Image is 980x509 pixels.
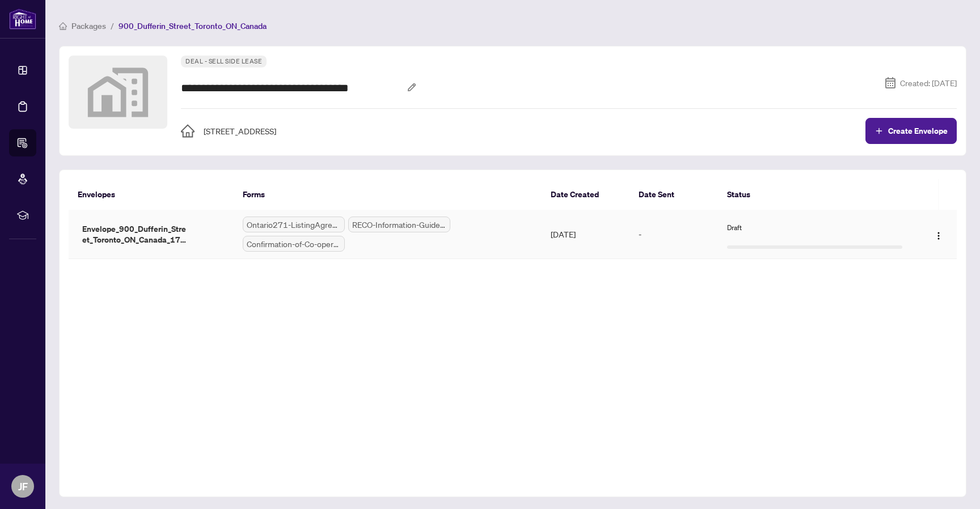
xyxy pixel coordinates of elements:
span: Draft [727,223,742,234]
span: Confirmation-of-Co-operation-and-Representation-–-Tenant-Landlord.pdf [243,236,345,252]
span: Packages [71,21,106,31]
img: Property [69,56,167,129]
button: Logo [930,225,948,243]
span: Ontario271-ListingAgreement-SellerDesignatedRepresentationAgreement.pdf [243,217,345,232]
th: Envelopes [69,179,234,210]
img: Logo [934,231,943,240]
th: Date Sent [630,179,717,210]
td: - [630,210,717,259]
th: Status [718,179,911,210]
span: home [59,22,67,30]
th: Date Created [542,179,630,210]
li: / [111,19,114,32]
button: Create Envelope [865,118,957,144]
td: [DATE] [542,210,630,259]
img: logo [9,9,36,29]
span: Deal - Sell Side Lease [181,56,267,67]
span: [STREET_ADDRESS] [204,125,276,137]
span: Envelope_900_Dufferin_Street_Toronto_ON_Canada_1759936535550 [78,223,191,245]
span: RECO-Information-Guide.pdf [348,217,450,232]
span: JF [18,478,28,494]
span: Created: [DATE] [900,77,957,89]
th: Forms [234,179,542,210]
span: Create Envelope [888,127,948,135]
span: 900_Dufferin_Street_Toronto_ON_Canada [119,21,267,31]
